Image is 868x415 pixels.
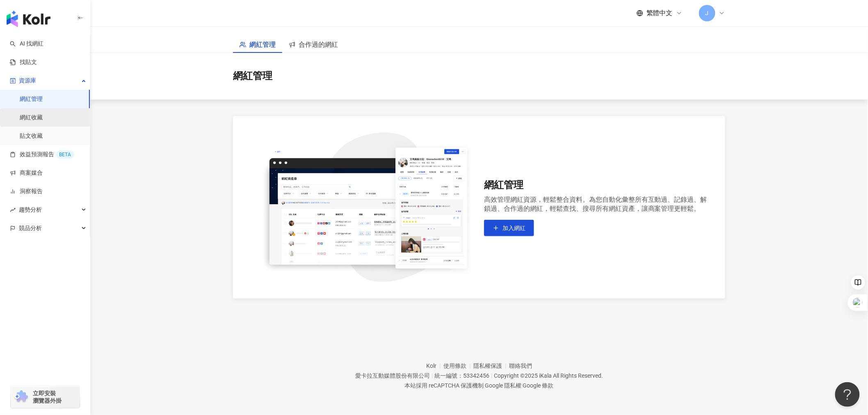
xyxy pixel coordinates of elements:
a: Google 隱私權 [485,382,522,389]
a: 使用條款 [443,363,473,369]
a: chrome extension立即安裝 瀏覽器外掛 [11,386,80,408]
a: 網紅收藏 [20,114,43,122]
a: searchAI 找網紅 [10,40,43,48]
span: | [484,382,485,389]
a: 網紅管理 [20,95,43,103]
span: J [706,9,709,18]
a: 效益預測報告BETA [10,150,74,159]
span: 本站採用 reCAPTCHA 保護機制 [405,381,554,390]
span: 資源庫 [19,71,36,90]
div: 愛卡拉互動媒體股份有限公司 [355,372,430,379]
div: 高效管理網紅資源，輕鬆整合資料。為您自動化彙整所有互動過、記錄過、解鎖過、合作過的網紅，輕鬆查找、搜尋所有網紅資產，讓商案管理更輕鬆。 [484,195,709,213]
button: 加入網紅 [484,220,534,236]
span: | [522,382,523,389]
a: 隱私權保護 [473,363,509,369]
img: logo [7,11,50,27]
span: 網紅管理 [249,39,276,50]
a: Google 條款 [523,382,554,389]
a: 商案媒合 [10,169,43,177]
span: 加入網紅 [503,225,525,231]
a: Kolr [426,363,443,369]
span: 趨勢分析 [19,201,42,219]
span: | [491,372,492,379]
img: 網紅管理 [249,132,474,282]
div: 統一編號：53342456 [434,372,489,379]
span: 繁體中文 [646,9,673,18]
span: | [432,372,433,379]
span: 網紅管理 [233,69,272,83]
iframe: Help Scout Beacon - Open [835,382,860,407]
a: iKala [539,372,552,379]
span: 合作過的網紅 [299,39,338,50]
a: 找貼文 [10,58,37,66]
span: rise [10,207,16,213]
a: 洞察報告 [10,187,43,196]
div: Copyright © 2025 All Rights Reserved. [494,372,603,379]
span: 立即安裝 瀏覽器外掛 [33,390,62,404]
a: 聯絡我們 [509,363,532,369]
img: chrome extension [13,390,29,404]
div: 網紅管理 [484,178,709,192]
a: 貼文收藏 [20,132,43,140]
span: 競品分析 [19,219,42,237]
